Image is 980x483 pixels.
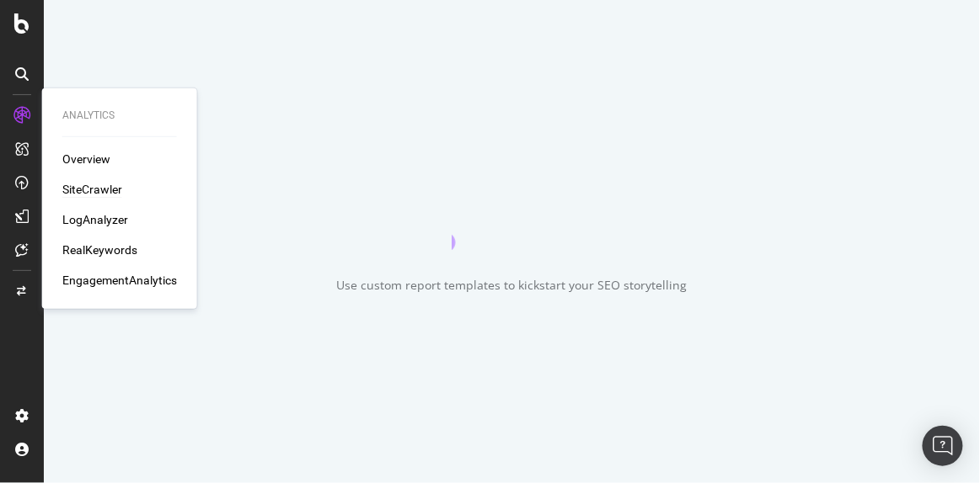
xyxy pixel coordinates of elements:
div: Use custom report templates to kickstart your SEO storytelling [337,277,688,294]
a: RealKeywords [62,241,137,258]
a: LogAnalyzer [62,211,128,228]
div: animation [452,189,573,250]
a: Overview [62,151,110,167]
div: Open Intercom Messenger [923,426,963,466]
a: EngagementAnalytics [62,272,177,289]
a: SiteCrawler [62,181,122,198]
div: Analytics [62,109,177,123]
